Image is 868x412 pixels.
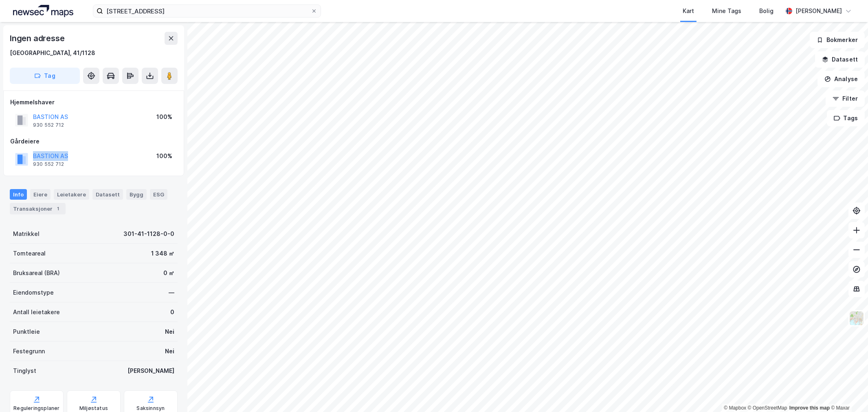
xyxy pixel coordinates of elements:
[123,229,174,239] div: 301-41-1128-0-0
[13,327,40,337] div: Punktleie
[13,288,54,297] div: Eiendomstype
[10,137,177,146] div: Gårdeiere
[169,288,174,297] div: —
[165,327,174,337] div: Nei
[849,311,864,326] img: Z
[748,405,787,411] a: OpenStreetMap
[13,5,73,17] img: logo.a4113a55bc3d86da70a041830d287a7e.svg
[165,346,174,356] div: Nei
[683,6,694,16] div: Kart
[30,189,51,200] div: Eiere
[13,405,59,412] div: Reguleringsplaner
[170,307,174,317] div: 0
[789,405,830,411] a: Improve this map
[10,189,27,200] div: Info
[10,97,177,107] div: Hjemmelshaver
[827,110,865,126] button: Tags
[151,249,174,258] div: 1 348 ㎡
[817,71,865,87] button: Analyse
[13,366,36,376] div: Tinglyst
[137,405,165,412] div: Saksinnsyn
[13,346,45,356] div: Festegrunn
[156,112,172,122] div: 100%
[127,366,174,376] div: [PERSON_NAME]
[712,6,741,16] div: Mine Tags
[815,51,865,68] button: Datasett
[79,405,108,412] div: Miljøstatus
[10,203,66,214] div: Transaksjoner
[156,151,172,161] div: 100%
[33,122,64,128] div: 930 552 712
[10,68,80,84] button: Tag
[795,6,842,16] div: [PERSON_NAME]
[827,373,868,412] iframe: Chat Widget
[10,32,66,45] div: Ingen adresse
[150,189,167,200] div: ESG
[826,90,865,107] button: Filter
[10,48,95,58] div: [GEOGRAPHIC_DATA], 41/1128
[33,161,64,167] div: 930 552 712
[724,405,746,411] a: Mapbox
[13,268,60,278] div: Bruksareal (BRA)
[126,189,147,200] div: Bygg
[810,32,865,48] button: Bokmerker
[54,189,89,200] div: Leietakere
[827,373,868,412] div: Kontrollprogram for chat
[92,189,123,200] div: Datasett
[13,229,40,239] div: Matrikkel
[163,268,174,278] div: 0 ㎡
[13,249,46,258] div: Tomteareal
[13,307,60,317] div: Antall leietakere
[54,205,62,213] div: 1
[103,5,311,17] input: Søk på adresse, matrikkel, gårdeiere, leietakere eller personer
[759,6,774,16] div: Bolig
